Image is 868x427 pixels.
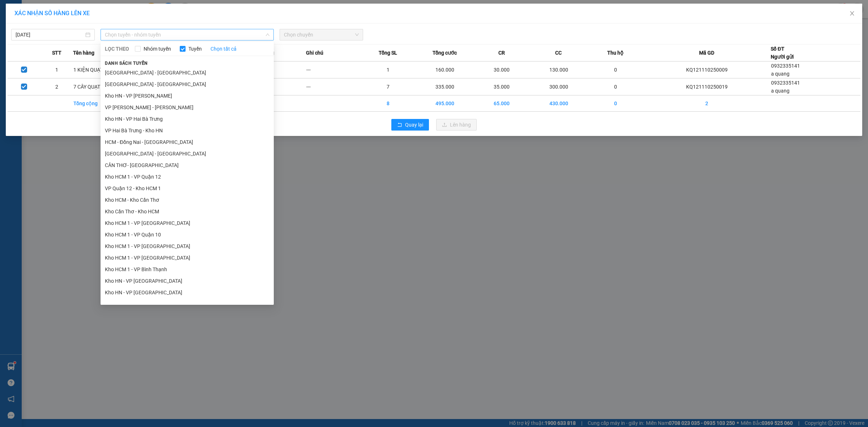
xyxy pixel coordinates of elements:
[73,61,128,78] td: 1 KIỆN QUẠT BỌC PE
[436,119,477,131] button: uploadLên hàng
[498,49,505,57] span: CR
[101,275,274,287] li: Kho HN - VP [GEOGRAPHIC_DATA]
[101,183,274,194] li: VP Quận 12 - Kho HCM 1
[475,95,529,112] td: 65.000
[555,49,562,57] span: CC
[842,4,862,24] button: Close
[101,229,274,240] li: Kho HCM 1 - VP Quận 10
[361,95,415,112] td: 8
[101,90,274,102] li: Kho HN - VP [PERSON_NAME]
[101,194,274,206] li: Kho HCM - Kho Cần Thơ
[771,45,794,61] div: Số ĐT Người gửi
[101,171,274,183] li: Kho HCM 1 - VP Quận 12
[73,95,128,112] td: Tổng cộng
[101,60,152,67] span: Danh sách tuyến
[141,45,174,53] span: Nhóm tuyến
[643,78,771,95] td: KQ121110250019
[475,61,529,78] td: 30.000
[101,148,274,159] li: [GEOGRAPHIC_DATA] - [GEOGRAPHIC_DATA]
[643,61,771,78] td: KQ121110250009
[771,88,790,94] span: a quang
[643,95,771,112] td: 2
[101,136,274,148] li: HCM - Đồng Nai - [GEOGRAPHIC_DATA]
[361,61,415,78] td: 1
[101,67,274,78] li: [GEOGRAPHIC_DATA] - [GEOGRAPHIC_DATA]
[433,49,457,57] span: Tổng cước
[251,61,306,78] td: ---
[529,61,588,78] td: 130.000
[101,159,274,171] li: CẦN THƠ- [GEOGRAPHIC_DATA]
[607,49,624,57] span: Thu hộ
[588,78,643,95] td: 0
[73,78,128,95] td: 7 CÂY QUẠT BỌC PE
[105,45,129,53] span: LỌC THEO
[101,206,274,217] li: Kho Cần Thơ - Kho HCM
[101,298,274,310] li: Kho HN - VP [GEOGRAPHIC_DATA]
[391,119,429,131] button: rollbackQuay lại
[16,31,84,39] input: 11/10/2025
[405,121,423,129] span: Quay lại
[210,45,237,53] a: Chọn tất cả
[379,49,397,57] span: Tổng SL
[475,78,529,95] td: 35.000
[416,61,475,78] td: 160.000
[41,61,73,78] td: 1
[14,10,90,17] span: XÁC NHẬN SỐ HÀNG LÊN XE
[361,78,415,95] td: 7
[529,95,588,112] td: 430.000
[101,102,274,113] li: VP [PERSON_NAME] - [PERSON_NAME]
[588,95,643,112] td: 0
[265,33,270,37] span: down
[284,29,359,40] span: Chọn chuyến
[416,78,475,95] td: 335.000
[41,78,73,95] td: 2
[73,49,94,57] span: Tên hàng
[101,252,274,264] li: Kho HCM 1 - VP [GEOGRAPHIC_DATA]
[52,49,61,57] span: STT
[771,71,790,77] span: a quang
[771,80,800,86] span: 0932335141
[101,264,274,275] li: Kho HCM 1 - VP Bình Thạnh
[186,45,205,53] span: Tuyến
[699,49,714,57] span: Mã GD
[306,49,323,57] span: Ghi chú
[251,78,306,95] td: ---
[529,78,588,95] td: 300.000
[849,10,855,16] span: close
[306,78,361,95] td: ---
[101,78,274,90] li: [GEOGRAPHIC_DATA] - [GEOGRAPHIC_DATA]
[588,61,643,78] td: 0
[101,125,274,136] li: VP Hai Bà Trưng - Kho HN
[101,113,274,125] li: Kho HN - VP Hai Bà Trưng
[771,63,800,69] span: 0932335141
[101,240,274,252] li: Kho HCM 1 - VP [GEOGRAPHIC_DATA]
[416,95,475,112] td: 495.000
[101,287,274,298] li: Kho HN - VP [GEOGRAPHIC_DATA]
[101,217,274,229] li: Kho HCM 1 - VP [GEOGRAPHIC_DATA]
[397,122,402,128] span: rollback
[105,29,269,40] span: Chọn tuyến - nhóm tuyến
[306,61,361,78] td: ---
